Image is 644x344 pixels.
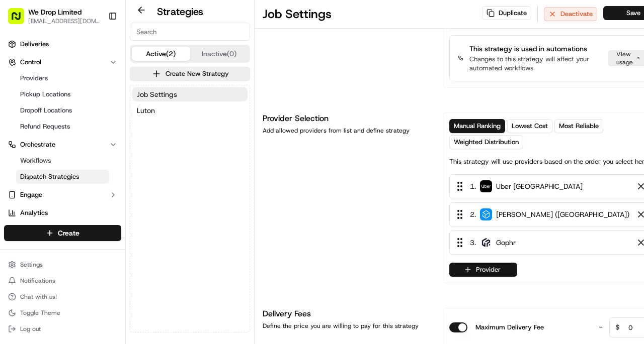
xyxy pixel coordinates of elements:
[89,155,110,163] span: [DATE]
[130,67,250,81] button: Create New Strategy
[4,205,121,221] a: Analytics
[84,182,87,190] span: •
[594,322,607,332] button: -
[263,322,431,330] div: Define the price you are willing to pay for this strategy
[611,319,623,339] span: $
[100,249,122,256] span: Pylon
[16,120,109,134] a: Refund Requests
[132,47,190,61] button: Active (2)
[469,55,602,73] p: Changes to this strategy will affect your automated workflows
[496,181,583,191] span: Uber [GEOGRAPHIC_DATA]
[20,40,49,49] span: Deliveries
[449,263,517,277] button: Provider
[16,71,109,85] a: Providers
[480,208,492,220] img: stuart_logo.png
[263,6,332,22] h1: Job Settings
[85,225,93,233] div: 💻
[58,228,79,238] span: Create
[20,325,41,333] span: Log out
[4,274,121,288] button: Notifications
[132,103,248,118] button: Luton
[20,122,70,131] span: Refund Requests
[449,135,523,149] button: Weighted Distribution
[4,36,121,52] a: Deliveries
[132,87,248,101] button: Job Settings
[263,127,431,135] div: Add allowed providers from list and define strategy
[31,182,82,190] span: [PERSON_NAME]
[190,47,249,61] button: Inactive (0)
[10,225,18,233] div: 📗
[10,146,26,162] img: Masood Aslam
[20,277,55,285] span: Notifications
[20,261,43,269] span: Settings
[10,40,183,56] p: Welcome 👋
[16,154,109,168] a: Workflows
[4,225,121,241] button: Create
[84,155,87,163] span: •
[28,7,82,17] button: We Drop Limited
[20,90,70,99] span: Pickup Locations
[454,138,519,147] span: Weighted Distribution
[16,103,109,118] a: Dropoff Locations
[482,6,531,20] button: Duplicate
[263,112,431,125] h1: Provider Selection
[20,172,79,181] span: Dispatch Strategies
[4,137,121,153] button: Orchestrate
[71,248,122,256] a: Powered byPylon
[20,208,48,217] span: Analytics
[10,173,26,189] img: Jandy Espique
[20,58,41,67] span: Control
[20,156,28,164] img: 1736555255976-a54dd68f-1ca7-489b-9aae-adbdc363a1c4
[4,187,121,203] button: Engage
[16,87,109,101] a: Pickup Locations
[4,258,121,272] button: Settings
[10,130,67,138] div: Past conversations
[45,95,165,105] div: Start new chat
[137,105,155,116] span: Luton
[6,220,81,238] a: 📗Knowledge Base
[130,23,250,41] input: Search
[4,306,121,320] button: Toggle Theme
[544,7,597,21] button: Deactivate
[20,106,72,115] span: Dropoff Locations
[137,89,177,99] span: Job Settings
[4,322,121,336] button: Log out
[263,308,431,320] h1: Delivery Fees
[20,293,57,301] span: Chat with us!
[480,237,492,249] img: gophr-logo.jpg
[16,170,109,184] a: Dispatch Strategies
[20,309,60,317] span: Toggle Theme
[21,95,39,113] img: 9188753566659_6852d8bf1fb38e338040_72.png
[507,119,552,133] button: Lowest Cost
[512,122,548,131] span: Lowest Cost
[156,128,183,140] button: See all
[496,238,516,248] span: Gophr
[28,17,100,25] span: [EMAIL_ADDRESS][DOMAIN_NAME]
[454,122,501,131] span: Manual Ranking
[20,140,55,149] span: Orchestrate
[171,98,183,110] button: Start new chat
[475,322,544,332] label: Maximum Delivery Fee
[20,190,42,199] span: Engage
[45,105,138,113] div: We're available if you need us!
[81,220,166,238] a: 💻API Documentation
[454,209,629,220] div: 2 .
[480,180,492,192] img: uber-new-logo.jpeg
[496,209,629,219] span: [PERSON_NAME] ([GEOGRAPHIC_DATA])
[559,122,599,131] span: Most Reliable
[4,54,121,70] button: Control
[20,74,48,83] span: Providers
[4,4,104,28] button: We Drop Limited[EMAIL_ADDRESS][DOMAIN_NAME]
[95,224,162,234] span: API Documentation
[31,155,82,163] span: [PERSON_NAME]
[554,119,603,133] button: Most Reliable
[20,224,77,234] span: Knowledge Base
[10,95,28,113] img: 1736555255976-a54dd68f-1ca7-489b-9aae-adbdc363a1c4
[26,64,181,75] input: Got a question? Start typing here...
[449,119,505,133] button: Manual Ranking
[20,156,51,165] span: Workflows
